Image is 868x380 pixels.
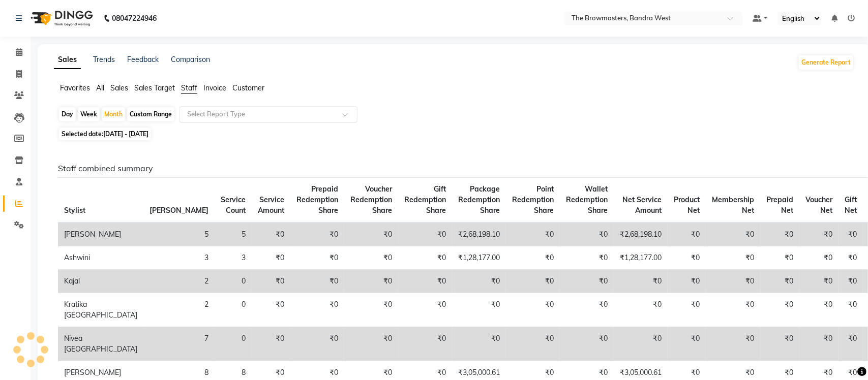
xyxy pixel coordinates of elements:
[706,327,760,361] td: ₹0
[566,184,608,215] span: Wallet Redemption Share
[143,270,215,293] td: 2
[706,246,760,270] td: ₹0
[799,246,839,270] td: ₹0
[799,293,839,327] td: ₹0
[706,293,760,327] td: ₹0
[760,293,799,327] td: ₹0
[760,270,799,293] td: ₹0
[112,4,157,33] b: 08047224946
[149,206,208,215] span: [PERSON_NAME]
[668,270,706,293] td: ₹0
[805,195,832,215] span: Voucher Net
[58,327,143,361] td: Nivea [GEOGRAPHIC_DATA]
[706,270,760,293] td: ₹0
[712,195,754,215] span: Membership Net
[614,327,668,361] td: ₹0
[215,293,252,327] td: 0
[458,184,500,215] span: Package Redemption Share
[252,223,290,246] td: ₹0
[766,195,793,215] span: Prepaid Net
[215,327,252,361] td: 0
[232,83,264,92] span: Customer
[760,246,799,270] td: ₹0
[560,327,614,361] td: ₹0
[59,107,76,121] div: Day
[143,246,215,270] td: 3
[398,223,452,246] td: ₹0
[506,270,560,293] td: ₹0
[344,246,398,270] td: ₹0
[64,206,85,215] span: Stylist
[799,270,839,293] td: ₹0
[252,327,290,361] td: ₹0
[506,327,560,361] td: ₹0
[58,223,143,246] td: [PERSON_NAME]
[398,327,452,361] td: ₹0
[452,246,506,270] td: ₹1,28,177.00
[706,223,760,246] td: ₹0
[398,246,452,270] td: ₹0
[839,223,863,246] td: ₹0
[839,327,863,361] td: ₹0
[143,327,215,361] td: 7
[398,270,452,293] td: ₹0
[143,223,215,246] td: 5
[560,246,614,270] td: ₹0
[110,83,128,92] span: Sales
[58,164,846,173] h6: Staff combined summary
[799,327,839,361] td: ₹0
[614,293,668,327] td: ₹0
[258,195,284,215] span: Service Amount
[845,195,857,215] span: Gift Net
[215,223,252,246] td: 5
[127,55,159,64] a: Feedback
[668,223,706,246] td: ₹0
[344,327,398,361] td: ₹0
[799,55,853,70] button: Generate Report
[506,293,560,327] td: ₹0
[103,130,148,138] span: [DATE] - [DATE]
[674,195,700,215] span: Product Net
[290,327,344,361] td: ₹0
[344,270,398,293] td: ₹0
[614,246,668,270] td: ₹1,28,177.00
[760,223,799,246] td: ₹0
[54,51,81,69] a: Sales
[839,270,863,293] td: ₹0
[760,327,799,361] td: ₹0
[96,83,104,92] span: All
[560,293,614,327] td: ₹0
[290,270,344,293] td: ₹0
[59,128,151,140] span: Selected date:
[512,184,554,215] span: Point Redemption Share
[452,223,506,246] td: ₹2,68,198.10
[252,293,290,327] td: ₹0
[614,270,668,293] td: ₹0
[134,83,175,92] span: Sales Target
[58,293,143,327] td: Kratika [GEOGRAPHIC_DATA]
[215,270,252,293] td: 0
[344,223,398,246] td: ₹0
[171,55,210,64] a: Comparison
[290,223,344,246] td: ₹0
[560,223,614,246] td: ₹0
[181,83,197,92] span: Staff
[58,270,143,293] td: Kajal
[60,83,90,92] span: Favorites
[452,327,506,361] td: ₹0
[221,195,246,215] span: Service Count
[622,195,662,215] span: Net Service Amount
[839,293,863,327] td: ₹0
[506,223,560,246] td: ₹0
[404,184,446,215] span: Gift Redemption Share
[296,184,338,215] span: Prepaid Redemption Share
[344,293,398,327] td: ₹0
[614,223,668,246] td: ₹2,68,198.10
[560,270,614,293] td: ₹0
[668,327,706,361] td: ₹0
[452,293,506,327] td: ₹0
[127,107,174,121] div: Custom Range
[102,107,125,121] div: Month
[252,246,290,270] td: ₹0
[452,270,506,293] td: ₹0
